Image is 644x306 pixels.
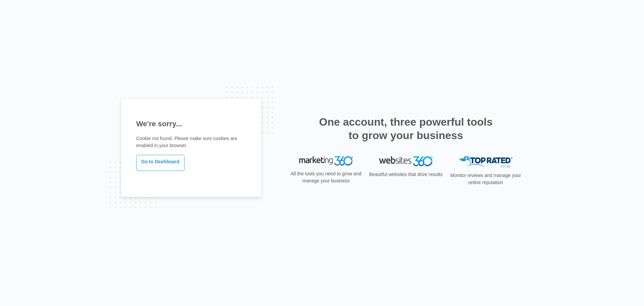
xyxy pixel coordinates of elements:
[288,170,364,184] p: All the tools you need to grow and manage your business
[448,172,523,186] p: Monitor reviews and manage your online reputation
[136,118,246,129] h1: We're sorry...
[136,155,184,171] a: Go to Dashboard
[368,171,443,178] p: Beautiful websites that drive results
[299,156,353,166] img: Marketing 360
[459,156,513,167] img: Top Rated Local
[379,156,433,166] img: Websites 360
[136,135,246,149] p: Cookie not found. Please make sure cookies are enabled in your browser.
[317,115,495,142] h2: One account, three powerful tools to grow your business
